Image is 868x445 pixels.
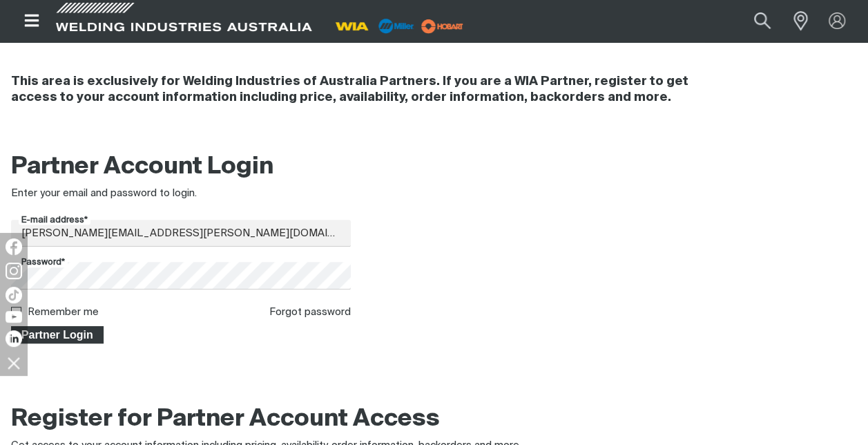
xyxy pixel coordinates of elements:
[12,326,102,344] span: Partner Login
[28,307,99,317] label: Remember me
[11,152,351,182] h2: Partner Account Login
[6,311,22,323] img: YouTube
[6,330,22,347] img: LinkedIn
[11,74,712,106] h4: This area is exclusively for Welding Industries of Australia Partners. If you are a WIA Partner, ...
[6,238,22,255] img: Facebook
[11,186,351,202] div: Enter your email and password to login.
[417,16,467,37] img: miller
[2,351,26,375] img: hide socials
[722,6,786,37] input: Product name or item number...
[739,6,786,37] button: Search products
[417,21,467,31] a: miller
[11,404,440,435] h2: Register for Partner Account Access
[6,263,22,279] img: Instagram
[6,287,22,303] img: TikTok
[269,307,351,317] a: Forgot password
[11,326,104,344] button: Partner Login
